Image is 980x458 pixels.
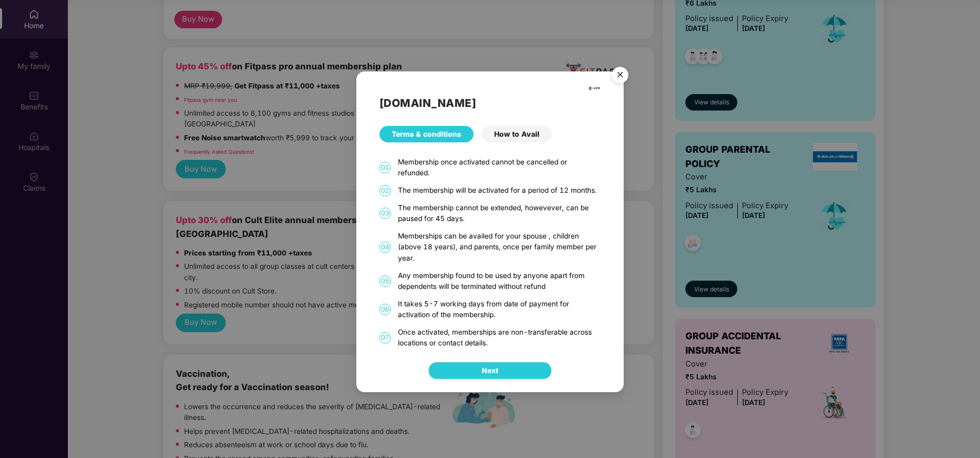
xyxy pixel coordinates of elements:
h2: [DOMAIN_NAME] [379,94,601,111]
button: Close [606,62,633,89]
button: Next [428,361,552,379]
div: Memberships can be availed for your spouse , children (above 18 years), and parents, once per fam... [398,230,601,264]
span: 04 [379,242,391,253]
div: The membership will be activated for a period of 12 months. [398,185,601,196]
div: Any membership found to be used by anyone apart from dependents will be terminated without refund [398,270,601,292]
div: Membership once activated cannot be cancelled or refunded. [398,156,601,178]
span: 02 [379,185,391,196]
span: 05 [379,276,391,287]
img: svg+xml;base64,PHN2ZyB4bWxucz0iaHR0cDovL3d3dy53My5vcmcvMjAwMC9zdmciIHdpZHRoPSI1NiIgaGVpZ2h0PSI1Ni... [606,62,634,90]
div: Terms & conditions [379,125,474,142]
div: The membership cannot be extended, howevever, can be paused for 45 days. [398,202,601,224]
img: cult.png [588,82,601,95]
div: It takes 5-7 working days from date of payment for activation of the membership. [398,298,601,320]
span: 03 [379,208,391,219]
div: Once activated, memberships are non-transferable across locations or contact details. [398,326,601,349]
div: How to Avail [482,125,552,142]
span: 06 [379,304,391,315]
span: 07 [379,332,391,343]
span: 01 [379,162,391,173]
